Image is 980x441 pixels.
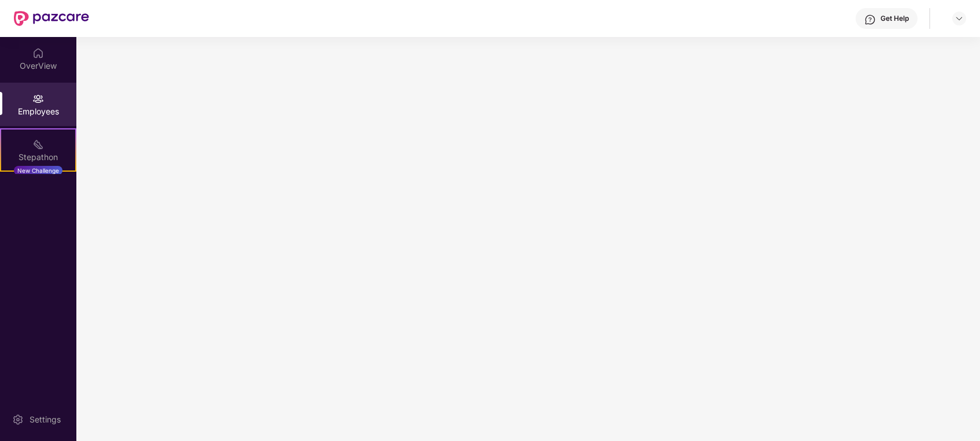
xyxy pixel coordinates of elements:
[864,14,876,25] img: svg+xml;base64,PHN2ZyBpZD0iSGVscC0zMngzMiIgeG1sbnM9Imh0dHA6Ly93d3cudzMub3JnLzIwMDAvc3ZnIiB3aWR0aD...
[12,414,24,425] img: svg+xml;base64,PHN2ZyBpZD0iU2V0dGluZy0yMHgyMCIgeG1sbnM9Imh0dHA6Ly93d3cudzMub3JnLzIwMDAvc3ZnIiB3aW...
[955,14,964,23] img: svg+xml;base64,PHN2ZyBpZD0iRHJvcGRvd24tMzJ4MzIiIHhtbG5zPSJodHRwOi8vd3d3LnczLm9yZy8yMDAwL3N2ZyIgd2...
[14,166,62,175] div: New Challenge
[1,151,75,163] div: Stepathon
[32,139,44,150] img: svg+xml;base64,PHN2ZyB4bWxucz0iaHR0cDovL3d3dy53My5vcmcvMjAwMC9zdmciIHdpZHRoPSIyMSIgaGVpZ2h0PSIyMC...
[32,93,44,105] img: svg+xml;base64,PHN2ZyBpZD0iRW1wbG95ZWVzIiB4bWxucz0iaHR0cDovL3d3dy53My5vcmcvMjAwMC9zdmciIHdpZHRoPS...
[26,414,64,425] div: Settings
[880,14,909,23] div: Get Help
[32,47,44,59] img: svg+xml;base64,PHN2ZyBpZD0iSG9tZSIgeG1sbnM9Imh0dHA6Ly93d3cudzMub3JnLzIwMDAvc3ZnIiB3aWR0aD0iMjAiIG...
[14,11,89,26] img: New Pazcare Logo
